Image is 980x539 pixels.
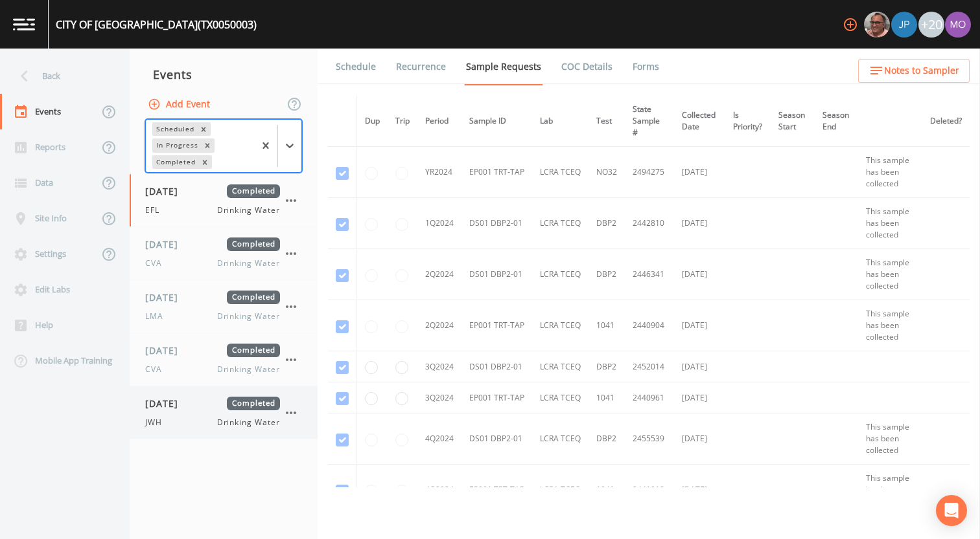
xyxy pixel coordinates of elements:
[625,147,674,198] td: 2494275
[217,204,280,216] span: Drinking Water
[674,96,725,147] th: Collected Date
[918,12,944,38] div: +20
[858,465,922,516] td: This sample has been collected
[130,386,318,439] a: [DATE]CompletedJWHDrinking Water
[200,138,215,152] div: Remove In Progress
[461,465,532,516] td: EP001 TRT-TAP
[461,413,532,465] td: DS01 DBP2-01
[625,300,674,351] td: 2440904
[145,237,187,251] span: [DATE]
[130,280,318,333] a: [DATE]CompletedLMADrinking Water
[334,49,378,85] a: Schedule
[394,49,448,85] a: Recurrence
[589,147,625,198] td: NO32
[417,96,461,147] th: Period
[589,96,625,147] th: Test
[145,93,215,116] button: Add Event
[884,63,959,79] span: Notes to Sampler
[891,12,917,38] img: 41241ef155101aa6d92a04480b0d0000
[674,382,725,413] td: [DATE]
[631,49,661,85] a: Forms
[130,58,318,91] div: Events
[227,397,280,410] span: Completed
[674,351,725,382] td: [DATE]
[417,382,461,413] td: 3Q2024
[532,351,589,382] td: LCRA TCEQ
[532,413,589,465] td: LCRA TCEQ
[145,291,187,304] span: [DATE]
[357,96,388,147] th: Dup
[674,249,725,300] td: [DATE]
[858,147,922,198] td: This sample has been collected
[863,12,891,38] div: Mike Franklin
[532,198,589,249] td: LCRA TCEQ
[461,382,532,413] td: EP001 TRT-TAP
[674,147,725,198] td: [DATE]
[625,413,674,465] td: 2455539
[417,465,461,516] td: 4Q2024
[674,465,725,516] td: [DATE]
[625,96,674,147] th: State Sample #
[936,495,967,526] div: Open Intercom Messenger
[589,413,625,465] td: DBP2
[145,204,167,216] span: EFL
[461,300,532,351] td: EP001 TRT-TAP
[417,249,461,300] td: 2Q2024
[945,12,971,38] img: 4e251478aba98ce068fb7eae8f78b90c
[625,198,674,249] td: 2442810
[674,198,725,249] td: [DATE]
[145,417,170,428] span: JWH
[198,155,212,169] div: Remove Completed
[532,147,589,198] td: LCRA TCEQ
[217,417,280,428] span: Drinking Water
[589,465,625,516] td: 1041
[725,96,771,147] th: Is Priority?
[589,351,625,382] td: DBP2
[589,249,625,300] td: DBP2
[771,96,815,147] th: Season Start
[152,155,198,169] div: Completed
[152,138,200,152] div: In Progress
[145,184,187,198] span: [DATE]
[858,198,922,249] td: This sample has been collected
[674,413,725,465] td: [DATE]
[417,198,461,249] td: 1Q2024
[227,291,280,304] span: Completed
[145,364,170,375] span: CVA
[461,147,532,198] td: EP001 TRT-TAP
[858,300,922,351] td: This sample has been collected
[559,49,614,85] a: COC Details
[56,17,257,32] div: CITY OF [GEOGRAPHIC_DATA] (TX0050003)
[858,413,922,465] td: This sample has been collected
[145,311,171,322] span: LMA
[625,382,674,413] td: 2440961
[461,351,532,382] td: DS01 DBP2-01
[227,184,280,198] span: Completed
[388,96,417,147] th: Trip
[625,465,674,516] td: 2441018
[625,249,674,300] td: 2446341
[217,258,280,269] span: Drinking Water
[858,59,970,83] button: Notes to Sampler
[417,147,461,198] td: YR2024
[858,249,922,300] td: This sample has been collected
[145,258,170,269] span: CVA
[13,18,35,30] img: logo
[130,174,318,227] a: [DATE]CompletedEFLDrinking Water
[227,344,280,357] span: Completed
[461,198,532,249] td: DS01 DBP2-01
[461,96,532,147] th: Sample ID
[217,311,280,322] span: Drinking Water
[864,12,890,38] img: e2d790fa78825a4bb76dcb6ab311d44c
[417,351,461,382] td: 3Q2024
[815,96,858,147] th: Season End
[130,333,318,386] a: [DATE]CompletedCVADrinking Water
[674,300,725,351] td: [DATE]
[196,122,211,136] div: Remove Scheduled
[217,364,280,375] span: Drinking Water
[152,122,196,136] div: Scheduled
[532,96,589,147] th: Lab
[922,96,970,147] th: Deleted?
[589,382,625,413] td: 1041
[464,49,543,85] a: Sample Requests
